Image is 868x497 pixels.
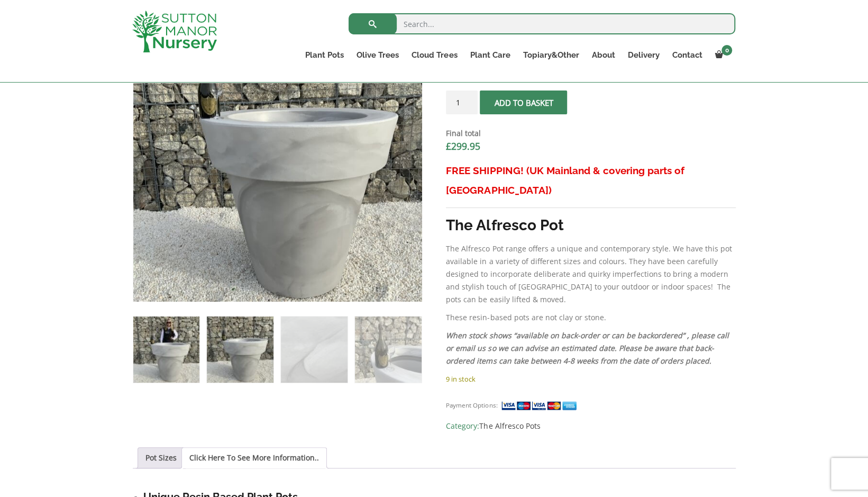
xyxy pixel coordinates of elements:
[446,140,480,152] bdi: 299.95
[145,448,177,468] a: Pot Sizes
[446,311,735,324] p: These resin-based pots are not clay or stone.
[585,48,621,62] a: About
[446,216,563,234] strong: The Alfresco Pot
[446,330,728,366] em: When stock shows “available on back-order or can be backordered” , please call or email us so we ...
[446,140,451,152] span: £
[516,48,585,62] a: Topiary&Other
[207,317,273,383] img: The Alfresco Pot 100 Colour Grey Stone - Image 2
[463,48,516,62] a: Plant Care
[446,373,735,385] p: 9 in stock
[281,317,347,383] img: The Alfresco Pot 100 Colour Grey Stone - Image 3
[479,421,540,431] a: The Alfresco Pots
[349,13,735,34] input: Search...
[446,420,735,432] span: Category:
[665,48,708,62] a: Contact
[355,317,421,383] img: The Alfresco Pot 100 Colour Grey Stone - Image 4
[501,400,580,411] img: payment supported
[621,48,665,62] a: Delivery
[480,91,567,114] button: Add to basket
[446,91,478,114] input: Product quantity
[446,242,735,306] p: The Alfresco Pot range offers a unique and contemporary style. We have this pot available in a va...
[446,161,735,200] h3: FREE SHIPPING! (UK Mainland & covering parts of [GEOGRAPHIC_DATA])
[721,45,732,56] span: 0
[405,48,463,62] a: Cloud Trees
[132,11,217,52] img: logo
[446,401,497,409] small: Payment Options:
[708,48,735,62] a: 0
[189,448,319,468] a: Click Here To See More Information..
[350,48,405,62] a: Olive Trees
[299,48,350,62] a: Plant Pots
[446,127,735,140] dt: Final total
[133,317,199,383] img: The Alfresco Pot 100 Colour Grey Stone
